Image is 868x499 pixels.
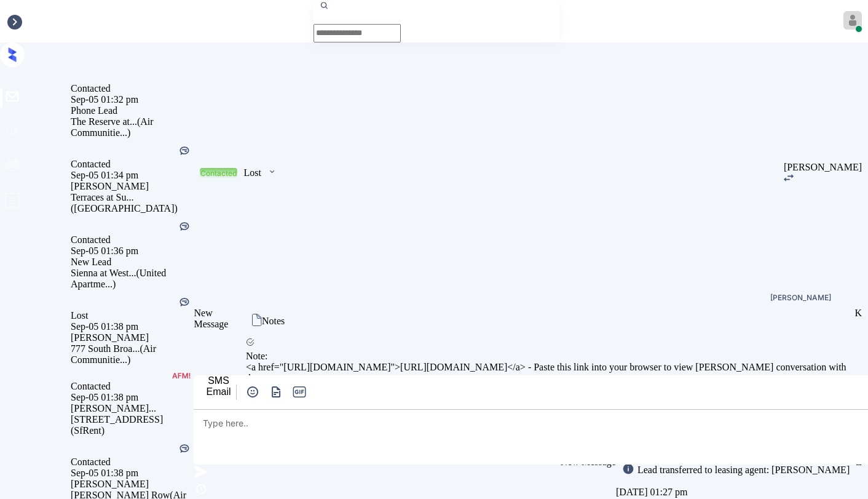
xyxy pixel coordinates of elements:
[843,11,862,30] img: avatar
[194,482,208,497] img: icon-zuma
[172,372,191,381] div: AFM not sent
[246,362,855,384] div: <a href="[URL][DOMAIN_NAME]">[URL][DOMAIN_NAME]</a> - Paste this link into your browser to view [...
[252,314,262,326] img: icon-zuma
[178,220,191,233] img: Kelsey was silent
[194,465,208,479] img: icon-zuma
[71,381,194,392] div: Contacted
[71,170,194,181] div: Sep-05 01:34 pm
[71,457,194,468] div: Contacted
[71,94,194,105] div: Sep-05 01:32 pm
[269,385,284,399] img: icon-zuma
[246,338,254,346] img: icon-zuma
[246,351,855,362] div: Note:
[71,468,194,479] div: Sep-05 01:38 pm
[71,234,194,246] div: Contacted
[262,316,285,327] div: Notes
[71,159,194,170] div: Contacted
[244,385,261,399] button: icon-zuma
[71,181,194,192] div: [PERSON_NAME]
[206,386,231,397] div: Email
[784,174,794,182] img: icon-zuma
[71,403,194,414] div: [PERSON_NAME]...
[243,167,261,178] div: Lost
[178,296,191,310] div: Kelsey was silent
[71,343,194,365] div: 777 South Broa... (Air Communitie...)
[178,296,191,308] img: Kelsey was silent
[71,479,194,490] div: [PERSON_NAME]
[854,308,862,319] div: K
[71,332,194,343] div: [PERSON_NAME]
[267,385,285,399] button: icon-zuma
[6,16,29,27] div: Inbox
[206,375,231,386] div: SMS
[178,220,191,234] div: Kelsey was silent
[770,294,831,301] div: [PERSON_NAME]
[71,414,194,436] div: [STREET_ADDRESS] (SfRent)
[178,145,191,157] img: Kelsey was silent
[71,268,194,290] div: Sienna at West... (United Apartme...)
[71,246,194,257] div: Sep-05 01:36 pm
[178,442,191,455] img: Kelsey was silent
[194,308,228,329] span: New Message
[4,192,21,214] span: profile
[784,162,862,173] div: [PERSON_NAME]
[71,83,194,94] div: Contacted
[178,145,191,159] div: Kelsey was silent
[267,166,277,177] img: icon-zuma
[71,392,194,403] div: Sep-05 01:38 pm
[71,116,194,138] div: The Reserve at... (Air Communitie...)
[71,105,194,116] div: Phone Lead
[172,373,191,379] img: AFM not sent
[71,192,194,214] div: Terraces at Su... ([GEOGRAPHIC_DATA])
[71,310,194,321] div: Lost
[178,442,191,457] div: Kelsey was silent
[71,321,194,332] div: Sep-05 01:38 pm
[71,257,194,268] div: New Lead
[245,385,260,399] img: icon-zuma
[200,169,237,178] div: Contacted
